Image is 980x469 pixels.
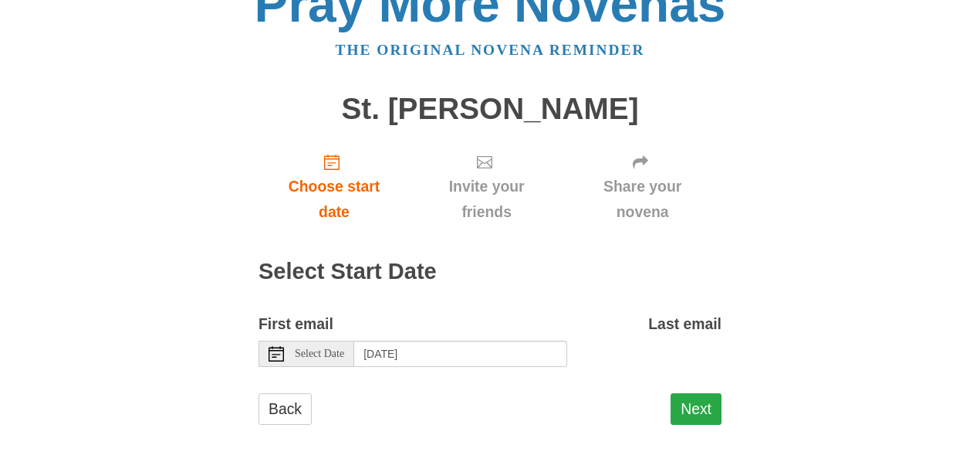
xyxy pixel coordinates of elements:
[259,141,410,233] a: Choose start date
[295,348,344,359] span: Select Date
[259,393,312,425] a: Back
[259,260,721,284] h2: Select Start Date
[410,141,563,233] a: Invite your friends
[274,174,394,225] span: Choose start date
[259,311,333,337] label: First email
[579,174,706,225] span: Share your novena
[336,42,645,58] a: The original novena reminder
[259,93,721,126] h1: St. [PERSON_NAME]
[648,311,721,337] label: Last email
[563,141,721,233] a: Share your novena
[425,174,548,225] span: Invite your friends
[671,393,721,425] button: Next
